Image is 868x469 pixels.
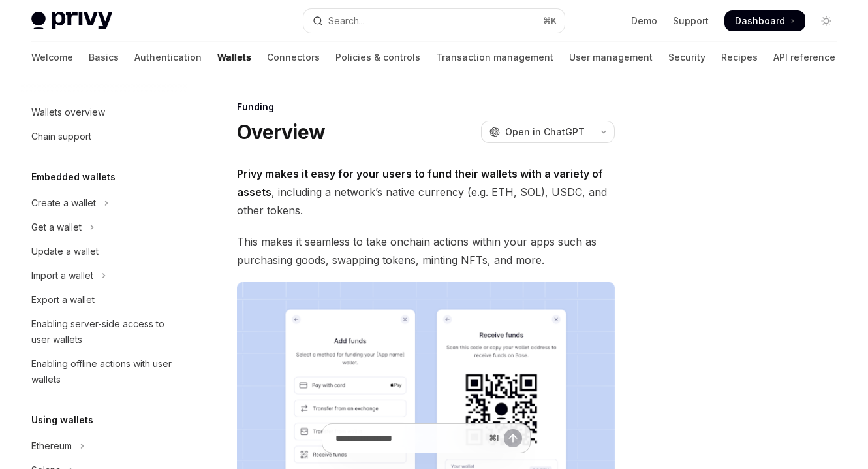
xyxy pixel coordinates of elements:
[237,165,615,219] span: , including a network’s native currency (e.g. ETH, SOL), USDC, and other tokens.
[303,9,565,33] button: Open search
[237,167,603,199] strong: Privy makes it easy for your users to fund their wallets with a variety of assets
[31,169,116,185] h5: Embedded wallets
[217,42,251,73] a: Wallets
[735,14,785,27] span: Dashboard
[31,219,82,235] div: Get a wallet
[237,233,615,269] span: This makes it seamless to take onchain actions within your apps such as purchasing goods, swappin...
[31,12,112,30] img: light logo
[31,105,105,120] div: Wallets overview
[31,268,93,283] div: Import a wallet
[328,13,365,29] div: Search...
[267,42,320,73] a: Connectors
[31,438,72,454] div: Ethereum
[631,14,657,27] a: Demo
[31,412,93,428] h5: Using wallets
[31,316,180,348] div: Enabling server-side access to user wallets
[504,429,522,447] button: Send message
[673,14,709,27] a: Support
[31,195,96,211] div: Create a wallet
[569,42,653,73] a: User management
[21,125,188,148] a: Chain support
[237,120,325,144] h1: Overview
[335,424,484,453] input: Ask a question...
[21,101,188,124] a: Wallets overview
[481,121,593,143] button: Open in ChatGPT
[21,434,188,458] button: Toggle Ethereum section
[89,42,119,73] a: Basics
[21,312,188,351] a: Enabling server-side access to user wallets
[21,240,188,263] a: Update a wallet
[31,42,73,73] a: Welcome
[31,356,180,387] div: Enabling offline actions with user wallets
[505,125,585,138] span: Open in ChatGPT
[773,42,835,73] a: API reference
[543,16,557,26] span: ⌘ K
[668,42,705,73] a: Security
[21,288,188,312] a: Export a wallet
[31,129,91,144] div: Chain support
[816,10,837,31] button: Toggle dark mode
[21,191,188,215] button: Toggle Create a wallet section
[134,42,202,73] a: Authentication
[21,264,188,287] button: Toggle Import a wallet section
[21,352,188,391] a: Enabling offline actions with user wallets
[724,10,805,31] a: Dashboard
[31,292,95,308] div: Export a wallet
[436,42,553,73] a: Transaction management
[31,244,99,259] div: Update a wallet
[21,216,188,239] button: Toggle Get a wallet section
[237,101,615,114] div: Funding
[335,42,420,73] a: Policies & controls
[721,42,758,73] a: Recipes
